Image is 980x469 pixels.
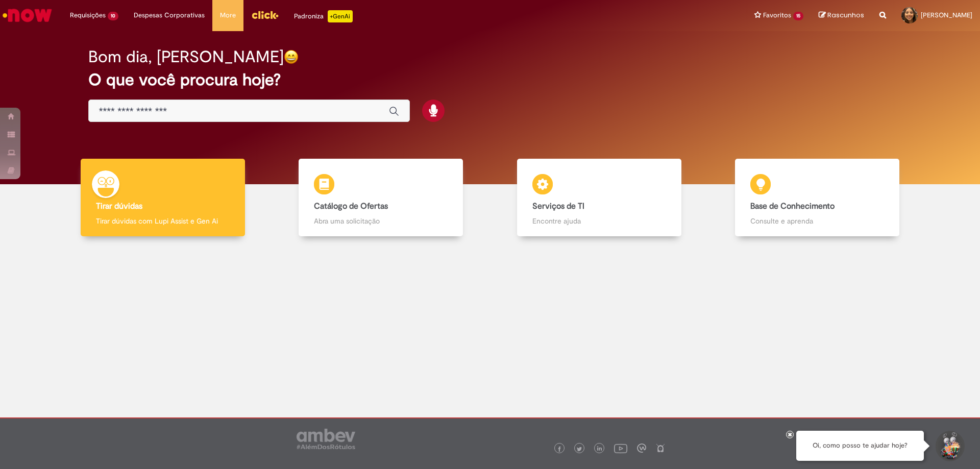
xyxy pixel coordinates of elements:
h2: O que você procura hoje? [88,71,892,89]
img: logo_footer_workplace.png [637,443,646,453]
a: Catálogo de Ofertas Abra uma solicitação [272,159,491,237]
span: Despesas Corporativas [134,10,205,20]
img: logo_footer_ambev_rotulo_gray.png [297,429,355,449]
b: Catálogo de Ofertas [314,201,388,211]
img: logo_footer_twitter.png [577,447,582,452]
img: ServiceNow [1,5,54,26]
p: Consulte e aprenda [750,216,884,226]
img: happy-face.png [284,50,299,64]
img: click_logo_yellow_360x200.png [251,7,279,22]
b: Serviços de TI [532,201,584,211]
div: Padroniza [294,10,353,22]
span: Rascunhos [827,10,864,20]
p: Tirar dúvidas com Lupi Assist e Gen Ai [96,216,230,226]
img: logo_footer_linkedin.png [597,446,602,452]
p: Abra uma solicitação [314,216,448,226]
b: Base de Conhecimento [750,201,835,211]
span: Favoritos [763,10,791,20]
a: Serviços de TI Encontre ajuda [490,159,708,237]
a: Base de Conhecimento Consulte e aprenda [708,159,927,237]
h2: Bom dia, [PERSON_NAME] [88,48,284,66]
img: logo_footer_facebook.png [557,447,562,452]
b: Tirar dúvidas [96,201,142,211]
p: +GenAi [328,10,353,22]
span: 15 [793,12,803,20]
p: Encontre ajuda [532,216,666,226]
a: Tirar dúvidas Tirar dúvidas com Lupi Assist e Gen Ai [54,159,272,237]
span: More [220,10,236,20]
div: Oi, como posso te ajudar hoje? [796,431,924,461]
img: logo_footer_naosei.png [656,443,665,453]
span: 10 [108,12,118,20]
button: Iniciar Conversa de Suporte [934,431,965,461]
a: Rascunhos [819,11,864,20]
span: [PERSON_NAME] [921,11,972,19]
img: logo_footer_youtube.png [614,441,627,455]
span: Requisições [70,10,106,20]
